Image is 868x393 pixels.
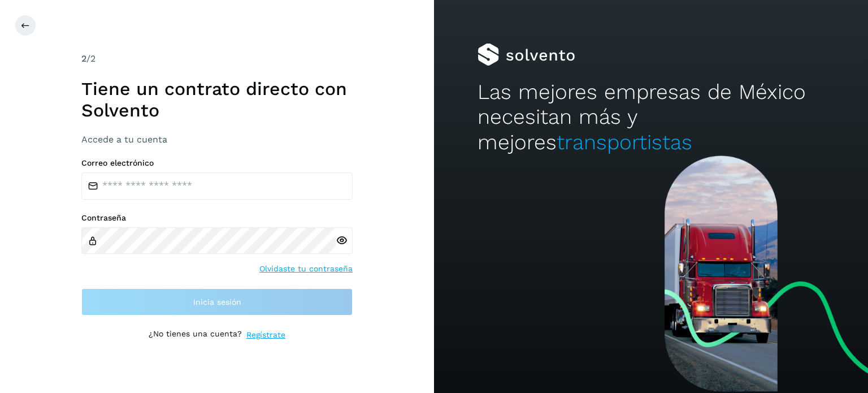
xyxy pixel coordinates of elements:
h1: Tiene un contrato directo con Solvento [81,78,353,122]
span: Inicia sesión [193,298,241,306]
label: Correo electrónico [81,158,353,168]
h2: Las mejores empresas de México necesitan más y mejores [478,80,824,155]
div: /2 [81,52,353,66]
a: Regístrate [246,329,285,341]
label: Contraseña [81,213,353,223]
button: Inicia sesión [81,288,353,316]
span: 2 [81,53,86,64]
a: Olvidaste tu contraseña [259,263,353,275]
span: transportistas [557,130,692,154]
p: ¿No tienes una cuenta? [149,329,242,341]
h3: Accede a tu cuenta [81,134,353,145]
